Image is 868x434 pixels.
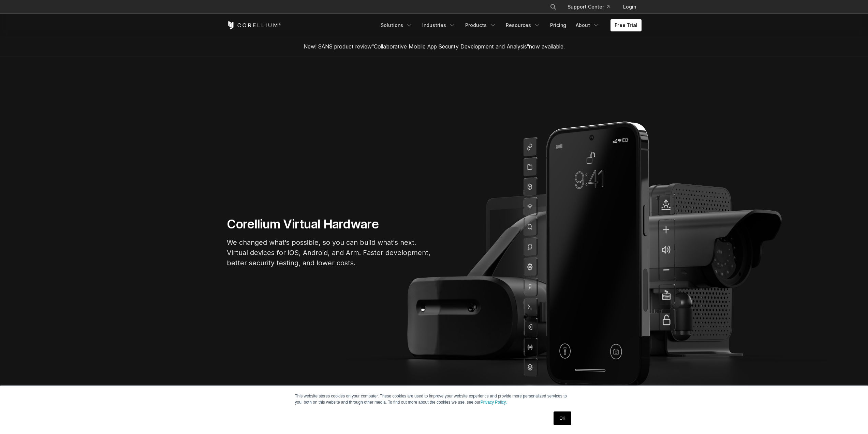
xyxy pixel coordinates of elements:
[372,43,529,50] a: "Collaborative Mobile App Security Development and Analysis"
[542,1,642,13] div: Navigation Menu
[227,21,281,29] a: Corellium Home
[227,216,431,232] h1: Corellium Virtual Hardware
[377,19,417,31] a: Solutions
[418,19,460,31] a: Industries
[554,411,571,425] a: OK
[546,19,570,31] a: Pricing
[502,19,545,31] a: Resources
[377,19,642,31] div: Navigation Menu
[562,1,615,13] a: Support Center
[461,19,500,31] a: Products
[547,1,559,13] button: Search
[304,43,565,50] span: New! SANS product review now available.
[610,19,642,31] a: Free Trial
[481,400,507,405] a: Privacy Policy.
[227,237,431,268] p: We changed what's possible, so you can build what's next. Virtual devices for iOS, Android, and A...
[572,19,604,31] a: About
[618,1,642,13] a: Login
[295,393,573,405] p: This website stores cookies on your computer. These cookies are used to improve your website expe...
